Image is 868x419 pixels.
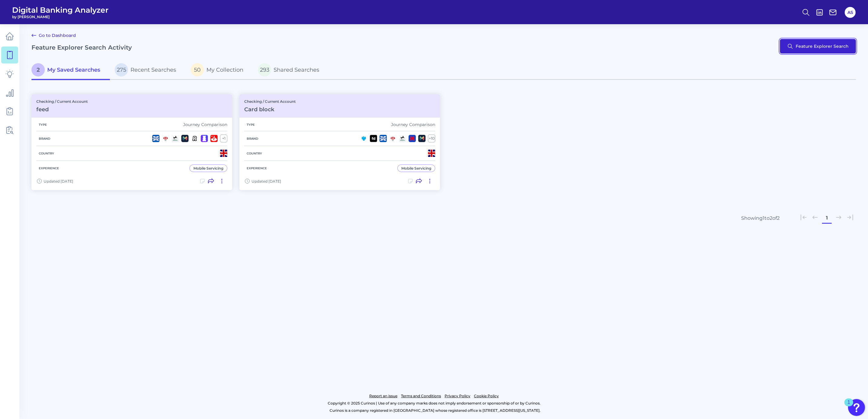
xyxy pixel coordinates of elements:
div: Showing 1 to 2 of 2 [741,215,780,221]
h3: Card block [244,106,296,113]
span: Digital Banking Analyzer [12,5,109,15]
h5: Brand [36,137,53,141]
h5: Brand [244,137,261,141]
a: Privacy Policy [445,392,470,400]
span: 275 [115,63,128,76]
button: AS [845,7,856,18]
p: Copyright © 2025 Curinos | Use of any company marks does not imply endorsement or sponsorship of ... [30,400,838,407]
div: + 10 [428,135,435,142]
a: 275Recent Searches [110,61,186,80]
div: + 1 [220,135,227,142]
a: Go to Dashboard [31,32,76,39]
a: 293Shared Searches [253,61,329,80]
h5: Type [36,123,49,127]
a: Checking / Current AccountCard blockTypeJourney ComparisonBrand+10CountryExperienceMobile Servici... [239,94,440,190]
span: 2 [31,63,45,76]
button: Feature Explorer Search [780,39,856,54]
h3: feed [36,106,88,113]
button: 1 [822,213,832,223]
div: Journey Comparison [391,122,435,127]
div: Mobile Servicing [401,166,431,171]
span: Updated [DATE] [252,179,281,184]
a: 2My Saved Searches [31,61,110,80]
div: Mobile Servicing [193,166,223,171]
span: My Collection [206,67,243,73]
a: Terms and Conditions [401,392,441,400]
span: 293 [258,63,271,76]
p: Checking / Current Account [36,99,88,104]
button: Open Resource Center, 1 new notification [848,399,865,416]
h5: Country [36,151,57,155]
span: Updated [DATE] [44,179,73,184]
a: Report an issue [369,392,397,400]
h2: Feature Explorer Search Activity [31,44,132,51]
a: Cookie Policy [474,392,499,400]
h5: Country [244,151,265,155]
a: Checking / Current AccountfeedTypeJourney ComparisonBrand+1CountryExperienceMobile ServicingUpdat... [31,94,232,190]
span: by [PERSON_NAME] [12,15,109,19]
a: 50My Collection [186,61,253,80]
span: My Saved Searches [47,67,100,73]
h5: Type [244,123,257,127]
h5: Experience [244,166,269,170]
div: 1 [847,402,850,410]
span: Shared Searches [274,67,319,73]
span: 50 [191,63,204,76]
p: Curinos is a company registered in [GEOGRAPHIC_DATA] whose registered office is [STREET_ADDRESS][... [31,407,838,414]
p: Checking / Current Account [244,99,296,104]
div: Journey Comparison [183,122,227,127]
span: Recent Searches [130,67,176,73]
h5: Experience [36,166,61,170]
